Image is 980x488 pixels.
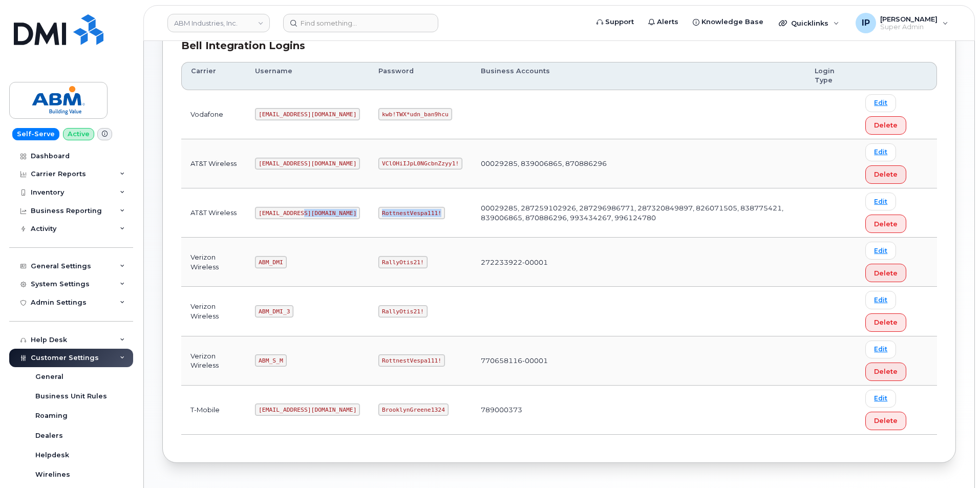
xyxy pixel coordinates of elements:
button: Delete [865,412,906,430]
td: Verizon Wireless [181,336,246,386]
span: Delete [874,120,898,130]
code: [EMAIL_ADDRESS][DOMAIN_NAME] [255,108,360,120]
th: Login Type [805,62,856,90]
span: Super Admin [880,23,938,31]
span: Knowledge Base [701,17,763,27]
td: 272233922-00001 [472,238,805,287]
button: Delete [865,264,906,282]
th: Username [246,62,369,90]
code: RottnestVespa111! [378,207,445,219]
span: Delete [874,317,898,327]
td: 789000373 [472,386,805,435]
a: Knowledge Base [686,12,771,32]
code: [EMAIL_ADDRESS][DOMAIN_NAME] [255,207,360,219]
span: IP [862,17,870,29]
a: Edit [865,193,896,210]
button: Delete [865,363,906,381]
code: RottnestVespa111! [378,354,445,367]
a: Edit [865,291,896,309]
a: Edit [865,341,896,358]
button: Delete [865,215,906,233]
code: [EMAIL_ADDRESS][DOMAIN_NAME] [255,404,360,416]
td: Verizon Wireless [181,287,246,336]
code: BrooklynGreene1324 [378,404,448,416]
span: Support [605,17,634,27]
code: VClOHiIJpL0NGcbnZzyy1! [378,158,462,170]
td: 00029285, 287259102926, 287296986771, 287320849897, 826071505, 838775421, 839006865, 870886296, 9... [472,188,805,238]
th: Carrier [181,62,246,90]
div: Ione Partin [848,13,955,33]
a: Edit [865,143,896,161]
span: Delete [874,169,898,179]
a: Edit [865,242,896,260]
td: AT&T Wireless [181,139,246,188]
button: Delete [865,313,906,332]
code: kwb!TWX*udn_ban9hcu [378,108,452,120]
span: Delete [874,416,898,426]
code: RallyOtis21! [378,305,427,317]
span: Delete [874,268,898,278]
td: 00029285, 839006865, 870886296 [472,139,805,188]
button: Delete [865,116,906,135]
td: T-Mobile [181,386,246,435]
code: ABM_S_M [255,354,286,367]
a: Alerts [641,12,686,32]
td: Verizon Wireless [181,238,246,287]
input: Find something... [283,14,438,32]
td: AT&T Wireless [181,188,246,238]
span: Delete [874,367,898,376]
code: [EMAIL_ADDRESS][DOMAIN_NAME] [255,158,360,170]
span: [PERSON_NAME] [880,15,938,23]
span: Quicklinks [791,19,828,27]
div: Bell Integration Logins [181,38,937,53]
a: Support [589,12,641,32]
span: Delete [874,219,898,229]
th: Business Accounts [472,62,805,90]
span: Alerts [657,17,678,27]
td: Vodafone [181,90,246,139]
a: Edit [865,390,896,408]
code: ABM_DMI [255,256,286,268]
div: Quicklinks [772,13,846,33]
code: ABM_DMI_3 [255,305,293,317]
th: Password [369,62,472,90]
button: Delete [865,165,906,184]
code: RallyOtis21! [378,256,427,268]
td: 770658116-00001 [472,336,805,386]
a: Edit [865,94,896,112]
a: ABM Industries, Inc. [167,14,270,32]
